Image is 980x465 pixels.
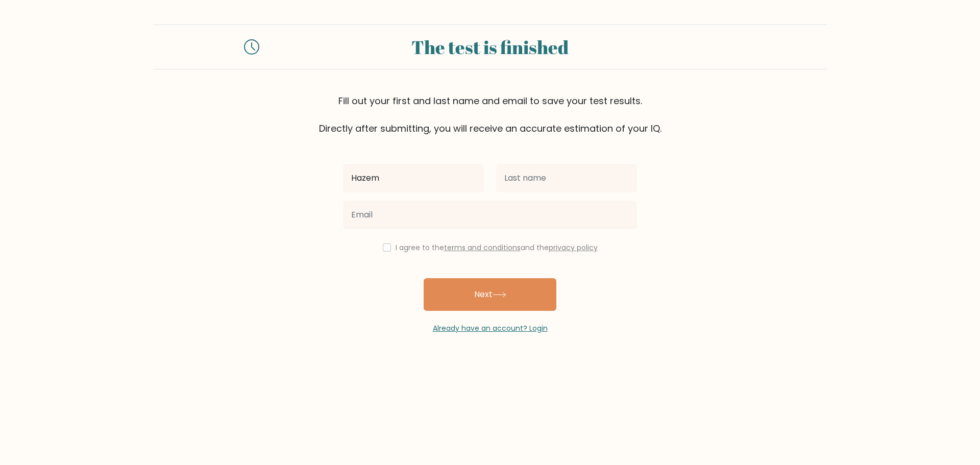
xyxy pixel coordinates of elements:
div: The test is finished [272,33,708,61]
a: Already have an account? Login [433,323,548,333]
input: Last name [496,164,637,192]
input: First name [343,164,484,192]
label: I agree to the and the [396,242,598,253]
a: privacy policy [549,242,598,253]
button: Next [424,278,556,311]
a: terms and conditions [444,242,521,253]
div: Fill out your first and last name and email to save your test results. Directly after submitting,... [153,94,827,135]
input: Email [343,201,637,229]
